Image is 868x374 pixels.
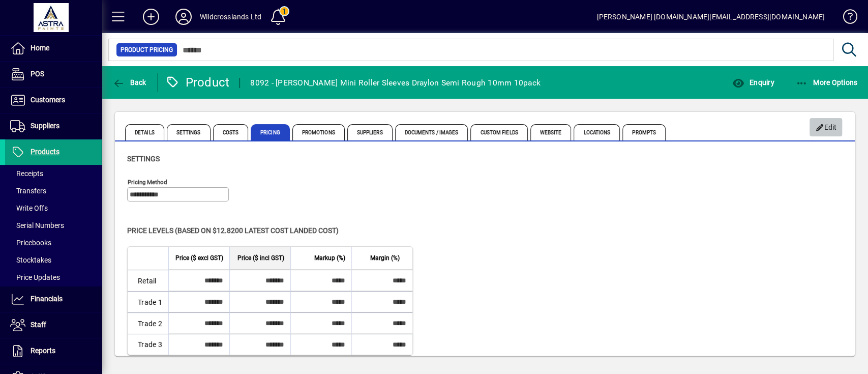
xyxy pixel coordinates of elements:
[10,169,43,178] span: Receipts
[622,124,666,140] span: Prompts
[5,113,102,139] a: Suppliers
[5,338,102,364] a: Reports
[128,270,168,291] td: Retail
[31,347,55,355] span: Reports
[5,234,102,251] a: Pricebooks
[31,295,63,303] span: Financials
[31,148,59,156] span: Products
[135,8,167,26] button: Add
[128,334,168,355] td: Trade 3
[31,122,59,130] span: Suppliers
[31,96,65,104] span: Customers
[102,73,158,92] app-page-header-button: Back
[237,252,284,264] span: Price ($ incl GST)
[127,155,160,163] span: Settings
[729,73,776,92] button: Enquiry
[10,221,64,229] span: Serial Numbers
[292,124,345,140] span: Promotions
[5,165,102,182] a: Receipts
[5,269,102,286] a: Price Updates
[810,118,842,136] button: Edit
[213,124,249,140] span: Costs
[835,2,855,35] a: Knowledge Base
[128,179,167,186] mat-label: Pricing method
[10,204,48,212] span: Write Offs
[5,251,102,269] a: Stocktakes
[5,286,102,312] a: Financials
[796,78,858,87] span: More Options
[5,312,102,338] a: Staff
[175,252,223,264] span: Price ($ excl GST)
[128,312,168,334] td: Trade 2
[530,124,572,140] span: Website
[793,73,860,92] button: More Options
[112,78,146,87] span: Back
[31,44,49,52] span: Home
[470,124,527,140] span: Custom Fields
[165,74,230,91] div: Product
[347,124,393,140] span: Suppliers
[5,217,102,234] a: Serial Numbers
[370,252,400,264] span: Margin (%)
[5,36,102,61] a: Home
[110,73,149,92] button: Back
[5,88,102,113] a: Customers
[200,9,261,25] div: Wildcrosslands Ltd
[596,9,825,25] div: [PERSON_NAME] [DOMAIN_NAME][EMAIL_ADDRESS][DOMAIN_NAME]
[5,199,102,217] a: Write Offs
[125,124,164,140] span: Details
[574,124,620,140] span: Locations
[10,239,51,247] span: Pricebooks
[31,70,44,78] span: POS
[167,124,211,140] span: Settings
[5,182,102,199] a: Transfers
[10,273,60,281] span: Price Updates
[31,321,46,329] span: Staff
[815,119,837,136] span: Edit
[121,45,173,55] span: Product Pricing
[732,78,774,87] span: Enquiry
[10,187,46,195] span: Transfers
[314,252,345,264] span: Markup (%)
[251,124,290,140] span: Pricing
[128,291,168,312] td: Trade 1
[250,75,541,91] div: 8092 - [PERSON_NAME] Mini Roller Sleeves Draylon Semi Rough 10mm 10pack
[5,62,102,87] a: POS
[167,8,200,26] button: Profile
[127,226,339,235] span: Price levels (based on $12.8200 Latest cost landed cost)
[10,256,51,264] span: Stocktakes
[395,124,468,140] span: Documents / Images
